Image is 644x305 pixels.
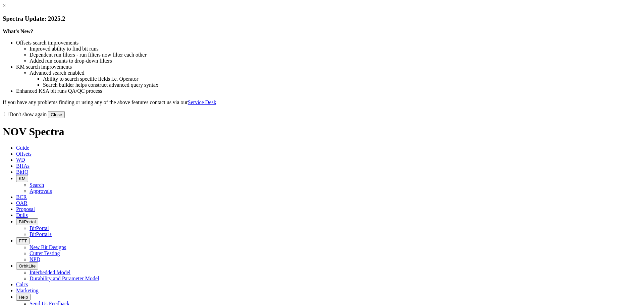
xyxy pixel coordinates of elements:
a: Cutter Testing [30,250,60,256]
span: Calcs [16,282,28,287]
span: OAR [16,200,28,206]
span: WD [16,157,25,163]
a: NPD [30,256,40,262]
p: If you have any problems finding or using any of the above features contact us via our [3,99,641,105]
li: Ability to search specific fields i.e. Operator [43,76,641,82]
input: Don't show again [4,112,8,116]
li: Improved ability to find bit runs [30,46,641,52]
a: Durability and Parameter Model [30,276,99,281]
a: Approvals [30,188,52,194]
a: Interbedded Model [30,270,70,275]
span: KM [19,176,25,181]
span: FTT [19,238,27,243]
li: KM search improvements [16,64,641,70]
span: BitPortal [19,219,36,224]
li: Offsets search improvements [16,40,641,46]
span: BitIQ [16,169,28,175]
h3: Spectra Update: 2025.2 [3,15,641,22]
a: Search [30,182,44,188]
a: BitPortal+ [30,231,52,237]
a: BitPortal [30,225,49,231]
li: Advanced search enabled [30,70,641,76]
span: Proposal [16,206,35,212]
a: × [3,3,6,8]
span: Marketing [16,288,39,293]
li: Added run counts to drop-down filters [30,58,641,64]
li: Enhanced KSA bit runs QA/QC process [16,88,641,94]
li: Search builder helps construct advanced query syntax [43,82,641,88]
button: Close [48,111,65,118]
span: Help [19,295,28,300]
a: Service Desk [188,99,216,105]
span: Dulls [16,212,28,218]
span: Offsets [16,151,32,157]
h1: NOV Spectra [3,126,641,138]
label: Don't show again [3,111,47,117]
a: New Bit Designs [30,244,66,250]
strong: What's New? [3,28,33,34]
span: OrbitLite [19,263,36,269]
span: BCR [16,194,27,200]
span: Guide [16,145,29,151]
span: BHAs [16,163,30,169]
li: Dependent run filters - run filters now filter each other [30,52,641,58]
